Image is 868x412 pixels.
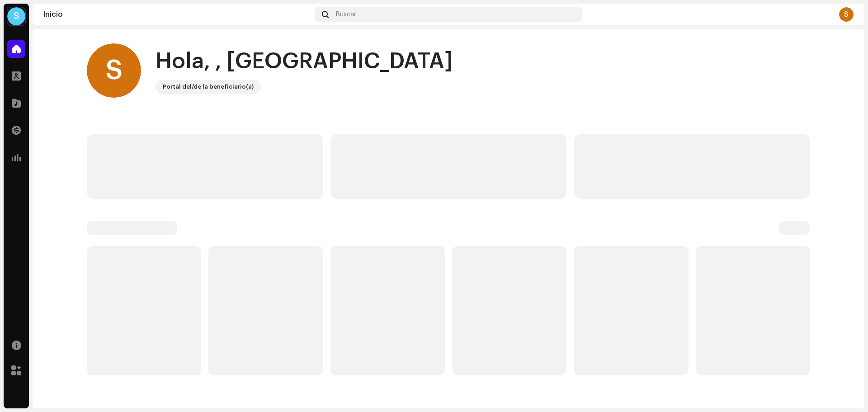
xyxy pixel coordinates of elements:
[839,7,854,22] div: S
[7,7,25,25] div: S
[87,43,141,98] div: S
[43,11,311,18] div: Inicio
[156,47,453,76] div: Hola, , [GEOGRAPHIC_DATA]
[163,81,254,92] div: Portal del/de la beneficiario(a)
[336,11,356,18] span: Buscar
